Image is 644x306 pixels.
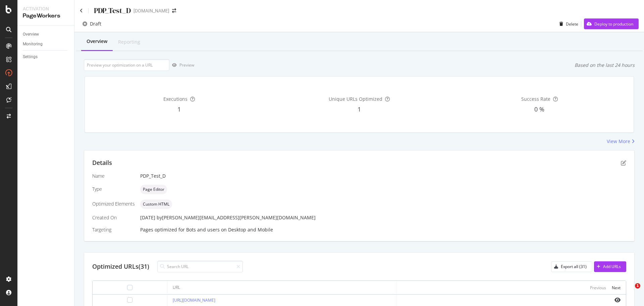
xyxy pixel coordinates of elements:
[92,159,112,167] div: Details
[140,214,626,221] div: [DATE]
[140,200,172,209] div: neutral label
[143,187,164,191] span: Page Editor
[557,18,578,29] button: Delete
[173,285,180,291] div: URL
[179,62,194,68] div: Preview
[157,214,316,221] div: by [PERSON_NAME][EMAIL_ADDRESS][PERSON_NAME][DOMAIN_NAME]
[23,31,69,38] a: Overview
[575,62,635,69] div: Based on the last 24 hours
[94,5,131,16] div: PDP_Test_D
[551,261,592,272] button: Export all (31)
[607,138,630,145] div: View More
[87,38,107,45] div: Overview
[621,283,637,299] iframe: Intercom live chat
[534,105,544,113] span: 0 %
[23,53,38,60] div: Settings
[157,261,243,272] input: Search URL
[140,185,167,194] div: neutral label
[143,202,169,206] span: Custom HTML
[228,226,273,233] div: Desktop and Mobile
[23,41,69,48] a: Monitoring
[140,226,626,233] div: Pages optimized for on
[92,186,135,192] div: Type
[92,214,135,221] div: Created On
[173,297,215,303] a: [URL][DOMAIN_NAME]
[621,160,626,166] div: pen-to-square
[92,262,149,271] div: Optimized URLs (31)
[177,105,181,113] span: 1
[358,105,361,113] span: 1
[80,8,83,13] a: Click to go back
[133,7,169,14] div: [DOMAIN_NAME]
[594,261,626,272] button: Add URLs
[584,18,639,29] button: Deploy to production
[612,285,621,291] div: Next
[92,226,135,233] div: Targeting
[140,173,626,179] div: PDP_Test_D
[23,41,43,48] div: Monitoring
[329,96,382,102] span: Unique URLs Optimized
[92,173,135,179] div: Name
[612,283,621,292] button: Next
[590,285,606,291] div: Previous
[594,21,633,27] div: Deploy to production
[23,31,39,38] div: Overview
[90,20,101,27] div: Draft
[566,21,578,27] div: Delete
[169,60,194,71] button: Preview
[561,264,587,269] div: Export all (31)
[23,5,69,12] div: Activation
[23,12,69,20] div: PageWorkers
[521,96,550,102] span: Success Rate
[163,96,187,102] span: Executions
[92,201,135,207] div: Optimized Elements
[23,53,69,60] a: Settings
[118,39,140,45] div: Reporting
[172,8,176,13] div: arrow-right-arrow-left
[603,264,621,269] div: Add URLs
[635,283,640,289] span: 1
[614,297,621,303] i: eye
[607,138,635,145] a: View More
[186,226,220,233] div: Bots and users
[590,283,606,292] button: Previous
[84,59,169,71] input: Preview your optimization on a URL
